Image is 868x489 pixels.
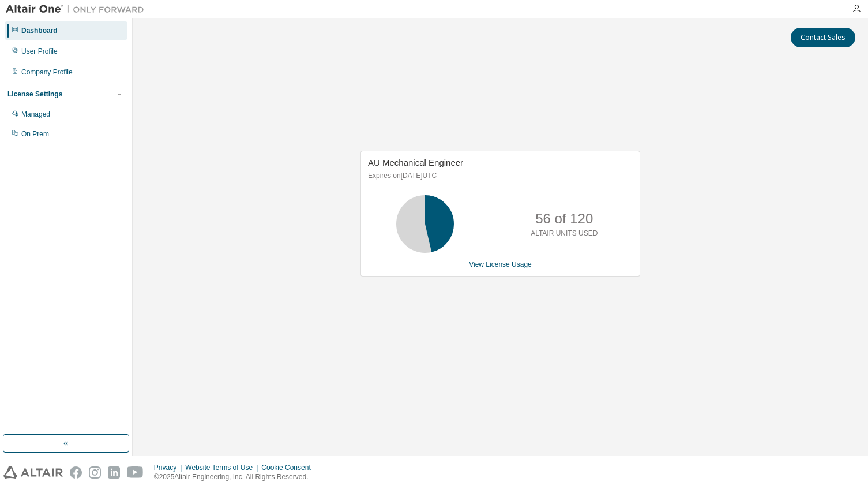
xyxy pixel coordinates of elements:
p: ALTAIR UNITS USED [531,229,598,238]
img: Altair One [6,3,150,15]
a: View License Usage [469,260,532,268]
div: User Profile [21,47,58,56]
div: Cookie Consent [261,463,317,472]
span: AU Mechanical Engineer [368,158,463,167]
img: facebook.svg [70,466,82,479]
div: License Settings [7,89,62,99]
img: youtube.svg [127,466,144,479]
div: On Prem [21,129,49,139]
div: Website Terms of Use [185,463,261,472]
p: © 2025 Altair Engineering, Inc. All Rights Reserved. [154,472,318,482]
div: Company Profile [21,68,73,77]
p: 56 of 120 [535,209,593,229]
img: instagram.svg [89,466,101,479]
button: Contact Sales [791,28,855,47]
img: linkedin.svg [108,466,120,479]
div: Privacy [154,463,185,472]
div: Dashboard [21,26,58,35]
img: altair_logo.svg [3,466,63,479]
p: Expires on [DATE] UTC [368,171,630,181]
div: Managed [21,110,50,119]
